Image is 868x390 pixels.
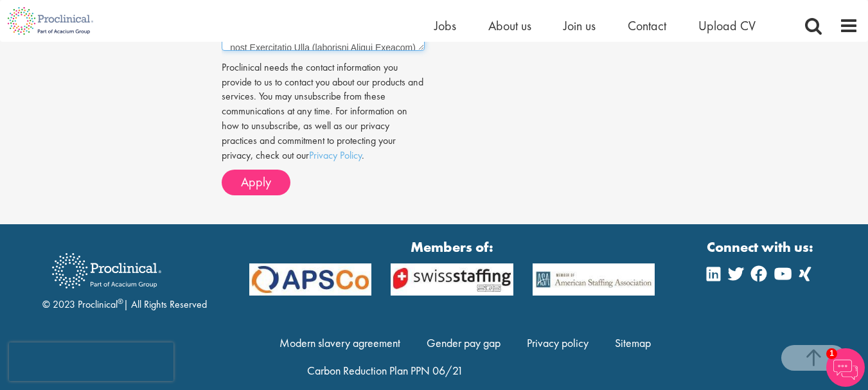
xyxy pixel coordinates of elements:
span: Apply [241,173,271,190]
a: Jobs [434,17,456,34]
strong: Members of: [249,237,655,257]
sup: ® [118,296,123,306]
a: Carbon Reduction Plan PPN 06/21 [307,363,463,378]
a: Sitemap [615,335,651,350]
img: APSCo [523,263,664,296]
a: About us [488,17,531,34]
a: Upload CV [698,17,756,34]
img: Chatbot [826,348,865,387]
a: Join us [563,17,596,34]
img: APSCo [240,263,381,296]
img: Proclinical Recruitment [42,244,171,297]
button: Apply [222,170,290,195]
iframe: reCAPTCHA [9,342,173,381]
div: © 2023 Proclinical | All Rights Reserved [42,244,207,312]
a: Modern slavery agreement [279,335,400,350]
p: Proclinical needs the contact information you provide to us to contact you about our products and... [222,60,424,163]
a: Contact [628,17,666,34]
a: Privacy policy [527,335,589,350]
a: Privacy Policy [309,148,362,162]
strong: Connect with us: [707,237,816,257]
span: 1 [826,348,837,359]
a: Gender pay gap [427,335,500,350]
img: APSCo [381,263,522,296]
